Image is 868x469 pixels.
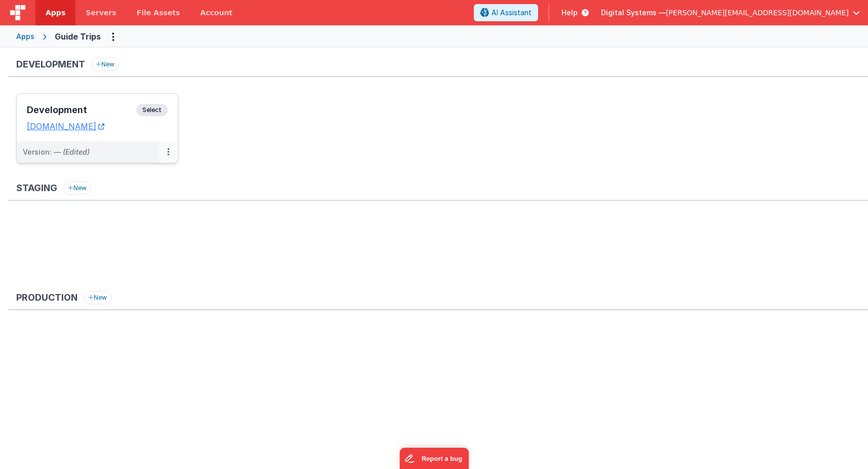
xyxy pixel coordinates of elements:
div: Version: — [23,147,90,157]
button: AI Assistant [474,4,538,21]
span: Digital Systems — [601,8,666,18]
span: Help [561,8,578,18]
span: AI Assistant [492,8,532,18]
button: New [84,291,111,304]
h3: Staging [16,183,57,193]
span: File Assets [137,8,180,18]
button: New [63,182,91,195]
span: Servers [86,8,116,18]
span: [PERSON_NAME][EMAIL_ADDRESS][DOMAIN_NAME] [666,8,849,18]
span: (Edited) [63,148,90,156]
iframe: Marker.io feedback button [399,448,469,469]
h3: Development [16,59,85,69]
div: Apps [16,31,34,42]
span: Apps [46,8,65,18]
span: Select [136,104,168,116]
div: Guide Trips [55,30,101,43]
button: Options [105,28,121,45]
h3: Development [27,105,136,115]
h3: Production [16,293,78,303]
a: [DOMAIN_NAME] [27,121,104,131]
button: New [91,58,119,71]
button: Digital Systems — [PERSON_NAME][EMAIL_ADDRESS][DOMAIN_NAME] [601,8,860,18]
